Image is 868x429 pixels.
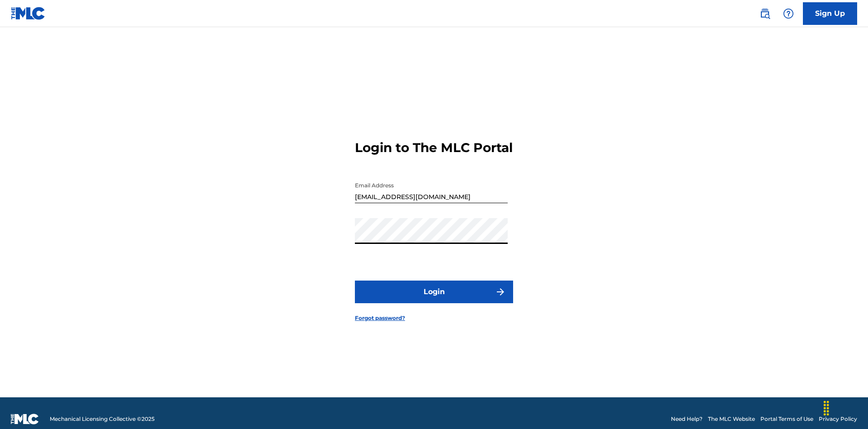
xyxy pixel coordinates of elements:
span: Mechanical Licensing Collective © 2025 [50,415,155,423]
a: Sign Up [803,2,857,25]
div: Help [779,5,797,23]
img: search [759,8,770,19]
img: MLC Logo [11,7,46,20]
a: Portal Terms of Use [760,415,813,423]
button: Login [355,281,513,303]
img: f7272a7cc735f4ea7f67.svg [495,286,506,297]
a: Forgot password? [355,314,405,322]
div: Drag [819,395,834,422]
a: The MLC Website [708,415,755,423]
iframe: Chat Widget [823,386,868,429]
a: Public Search [756,5,774,23]
h3: Login to The MLC Portal [355,140,513,156]
a: Privacy Policy [819,415,857,423]
img: logo [11,414,39,424]
a: Need Help? [671,415,703,423]
img: help [783,8,794,19]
